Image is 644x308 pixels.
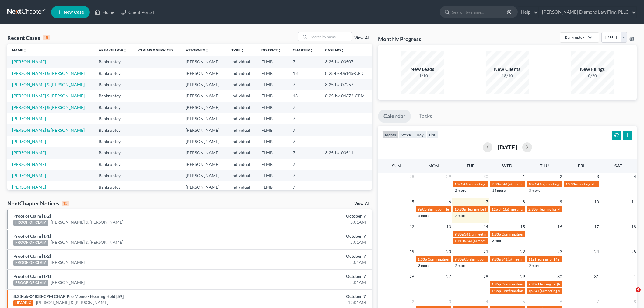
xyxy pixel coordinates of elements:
a: [PERSON_NAME] [12,184,46,190]
a: [PERSON_NAME] [12,139,46,144]
td: 7 [288,159,320,170]
span: Sat [614,163,622,168]
span: Sun [392,163,401,168]
td: Individual [226,90,257,102]
span: 2:30p [528,207,538,212]
td: FLMB [257,136,288,147]
div: 10 [62,201,69,206]
div: HEARING [13,300,33,306]
td: FLMB [257,79,288,90]
div: October, 7 [252,273,366,279]
div: October, 7 [252,293,366,299]
span: 12 [409,223,415,230]
span: 5 [411,198,415,205]
span: 21 [483,248,489,255]
span: 9:30a [454,232,464,236]
span: 22 [520,248,526,255]
span: 9:30a [492,257,501,261]
span: 24 [593,248,600,255]
span: 341(a) meeting for [PERSON_NAME] [461,182,520,186]
a: Tasks [414,110,438,123]
a: Proof of Claim [1-1] [13,233,51,239]
td: FLMB [257,102,288,113]
td: Individual [226,124,257,136]
td: Individual [226,136,257,147]
a: [PERSON_NAME] [12,59,46,64]
span: 12p [492,207,498,212]
td: FLMB [257,147,288,159]
span: Confirmation Hearing for [PERSON_NAME] [502,289,571,293]
span: 6 [559,298,563,305]
a: [PERSON_NAME] [12,150,46,155]
div: Recent Cases [7,34,50,41]
span: 10:10a [454,239,466,243]
td: Bankruptcy [94,113,134,124]
a: Nameunfold_more [12,48,27,52]
a: Districtunfold_more [261,48,282,52]
a: Proof of Claim [1-2] [13,254,51,259]
span: 7 [485,198,489,205]
a: [PERSON_NAME] & [PERSON_NAME] [51,219,123,225]
span: 28 [483,273,489,280]
span: 2 [411,298,415,305]
td: 13 [288,68,320,79]
div: 12:01AM [252,299,366,306]
div: PROOF OF CLAIM [13,240,48,246]
h2: [DATE] [497,144,517,150]
div: PROOF OF CLAIM [13,280,48,286]
a: [PERSON_NAME] & [PERSON_NAME] [12,105,85,110]
td: Individual [226,147,257,159]
span: 1:35p [492,282,501,286]
span: 10a [528,182,534,186]
a: [PERSON_NAME] & [PERSON_NAME] [36,299,108,306]
td: [PERSON_NAME] [181,136,226,147]
td: [PERSON_NAME] [181,90,226,102]
a: [PERSON_NAME] [51,279,85,285]
i: unfold_more [341,49,345,52]
a: Typeunfold_more [231,48,244,52]
a: +14 more [490,188,506,193]
div: New Leads [401,66,444,73]
td: Individual [226,79,257,90]
span: 18 [631,223,637,230]
span: New Case [64,10,84,15]
span: 10a [454,182,460,186]
td: Individual [226,159,257,170]
td: FLMB [257,113,288,124]
td: Bankruptcy [94,56,134,67]
a: [PERSON_NAME] [12,162,46,167]
a: 8:23-bk-04833-CPM CHAP Pro Memo - Hearing Held [59] [13,294,124,299]
span: 1p [528,289,533,293]
div: Bankruptcy [565,35,584,40]
div: PROOF OF CLAIM [13,260,48,266]
td: 8:25-bk-06145-CED [320,68,372,79]
td: Individual [226,113,257,124]
td: 7 [288,136,320,147]
button: day [414,131,426,139]
td: Bankruptcy [94,90,134,102]
input: Search by name... [309,32,352,41]
a: Proof of Claim [1-2] [13,213,51,219]
td: Bankruptcy [94,79,134,90]
span: 341(a) meeting for [PERSON_NAME] [533,289,592,293]
span: Mon [428,163,439,168]
td: [PERSON_NAME] [181,68,226,79]
span: 2 [559,173,563,180]
a: Client Portal [117,7,157,18]
span: Hearing for Mirror Trading International (PTY) Ltd. [535,257,615,261]
a: +5 more [416,213,429,218]
div: October, 7 [252,253,366,259]
span: 5 [522,298,526,305]
td: FLMB [257,181,288,193]
span: 4 [485,298,489,305]
div: 0/20 [571,73,614,79]
span: 25 [631,248,637,255]
td: 8:25-bk-04372-CPM [320,90,372,102]
span: 30 [557,273,563,280]
a: +3 more [416,263,429,268]
td: FLMB [257,90,288,102]
span: 19 [409,248,415,255]
span: 4 [633,173,637,180]
td: [PERSON_NAME] [181,113,226,124]
td: Bankruptcy [94,159,134,170]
